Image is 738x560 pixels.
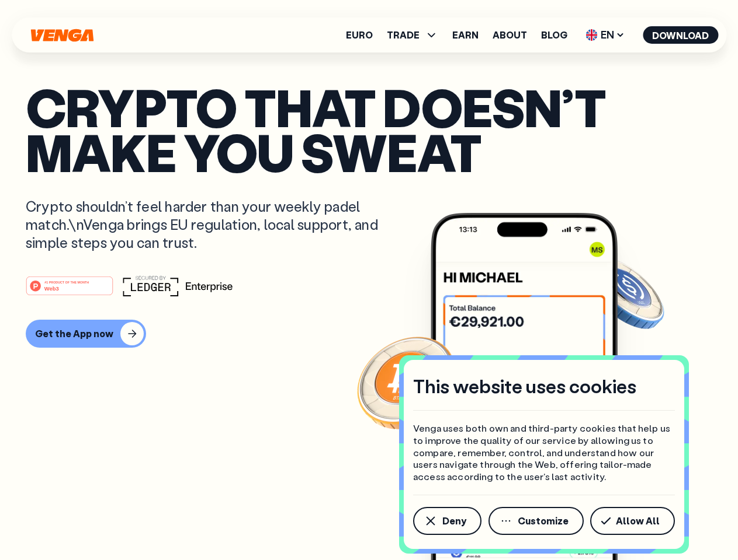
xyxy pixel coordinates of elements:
button: Deny [413,507,481,535]
button: Get the App now [26,320,146,348]
button: Allow All [590,507,675,535]
p: Crypto shouldn’t feel harder than your weekly padel match.\nVenga brings EU regulation, local sup... [26,197,395,252]
img: USDC coin [583,251,667,335]
span: TRADE [387,30,420,40]
p: Crypto that doesn’t make you sweat [26,85,712,174]
span: TRADE [387,28,438,42]
span: Customize [518,516,569,526]
span: Allow All [616,516,660,526]
p: Venga uses both own and third-party cookies that help us to improve the quality of our service by... [413,422,675,483]
span: Deny [442,516,466,526]
a: Blog [541,30,567,40]
button: Download [643,26,718,44]
a: #1 PRODUCT OF THE MONTHWeb3 [26,283,113,298]
a: About [493,30,527,40]
span: EN [581,26,629,44]
a: Euro [346,30,373,40]
div: Get the App now [35,328,113,339]
img: Bitcoin [355,330,460,435]
button: Customize [488,507,584,535]
tspan: Web3 [44,285,59,291]
img: flag-uk [585,29,597,41]
a: Get the App now [26,320,712,348]
svg: Home [29,29,95,42]
h4: This website uses cookies [413,374,636,398]
tspan: #1 PRODUCT OF THE MONTH [44,280,89,283]
a: Earn [452,30,479,40]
